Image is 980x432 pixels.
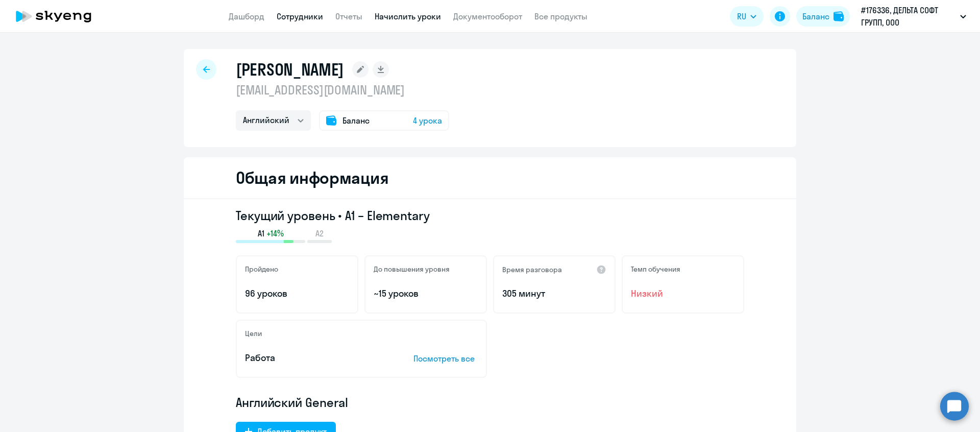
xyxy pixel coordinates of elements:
span: Английский General [236,394,348,411]
h3: Текущий уровень • A1 – Elementary [236,207,744,224]
button: Балансbalance [796,6,850,27]
h5: Цели [245,329,262,338]
a: Сотрудники [277,11,323,21]
span: Баланс [342,114,370,127]
a: Начислить уроки [375,11,441,21]
button: RU [730,6,764,27]
p: 96 уроков [245,287,349,300]
a: Все продукты [534,11,587,21]
h5: Темп обучения [631,265,680,274]
p: #176336, ДЕЛЬТА СОФТ ГРУПП, ООО [861,4,956,29]
h5: До повышения уровня [374,265,450,274]
span: A2 [315,228,324,239]
p: Посмотреть все [413,352,478,365]
span: RU [737,10,746,22]
a: Документооборот [453,11,522,21]
img: balance [834,11,844,21]
a: Отчеты [335,11,362,21]
span: 4 урока [413,114,442,127]
h2: Общая информация [236,167,388,188]
p: ~15 уроков [374,287,478,300]
p: Работа [245,351,382,365]
h5: Время разговора [502,265,562,274]
a: Дашборд [229,11,264,21]
h5: Пройдено [245,265,278,274]
span: +14% [266,228,284,239]
span: A1 [258,228,264,239]
button: #176336, ДЕЛЬТА СОФТ ГРУПП, ООО [856,4,971,29]
span: Низкий [631,287,735,300]
p: 305 минут [502,287,606,300]
p: [EMAIL_ADDRESS][DOMAIN_NAME] [236,82,449,98]
div: Баланс [802,10,829,22]
h1: [PERSON_NAME] [236,59,344,80]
